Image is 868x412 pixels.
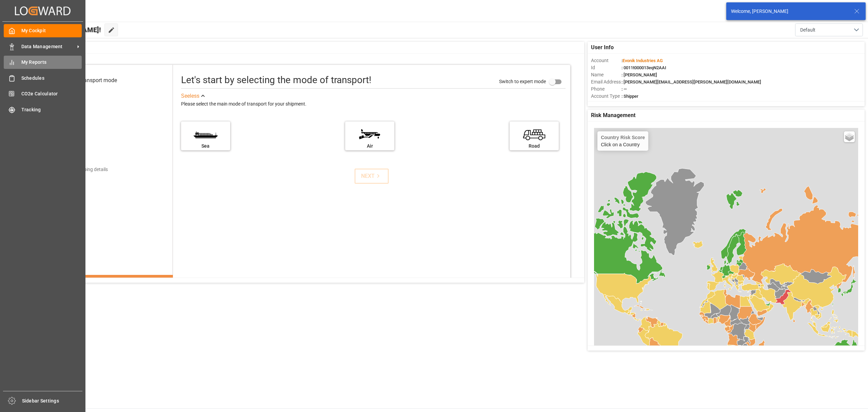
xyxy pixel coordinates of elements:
[4,24,82,37] a: My Cockpit
[21,75,82,82] span: Schedules
[65,166,108,173] div: Add shipping details
[64,76,117,85] div: Select transport mode
[591,78,622,86] span: Email Address
[181,92,199,100] div: See less
[795,23,863,36] button: open menu
[499,79,546,84] span: Switch to expert mode
[622,72,657,77] span: : [PERSON_NAME]
[601,135,645,140] h4: Country Risk Score
[591,57,622,64] span: Account
[591,111,635,119] span: Risk Management
[591,93,622,100] span: Account Type
[591,64,622,71] span: Id
[181,100,566,108] div: Please select the main mode of transport for your shipment.
[623,58,663,63] span: Evonik Industries AG
[800,26,815,34] span: Default
[361,172,382,180] div: NEXT
[4,87,82,100] a: CO2e Calculator
[184,143,227,150] div: Sea
[513,143,555,150] div: Road
[622,65,666,70] span: : 0011t000013eqN2AAI
[591,86,622,93] span: Phone
[21,27,82,34] span: My Cockpit
[22,397,83,405] span: Sidebar Settings
[181,73,371,87] div: Let's start by selecting the mode of transport!
[591,71,622,78] span: Name
[601,135,645,147] div: Click on a Country
[21,43,75,50] span: Data Management
[731,8,848,15] div: Welcome, [PERSON_NAME]
[622,79,761,85] span: : [PERSON_NAME][EMAIL_ADDRESS][PERSON_NAME][DOMAIN_NAME]
[4,71,82,85] a: Schedules
[622,58,663,63] span: :
[591,43,614,52] span: User Info
[622,87,627,92] span: : —
[21,90,82,97] span: CO2e Calculator
[4,103,82,116] a: Tracking
[4,56,82,69] a: My Reports
[622,94,638,99] span: : Shipper
[21,59,82,66] span: My Reports
[844,131,855,142] a: Layers
[349,143,391,150] div: Air
[355,169,389,184] button: NEXT
[21,106,82,113] span: Tracking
